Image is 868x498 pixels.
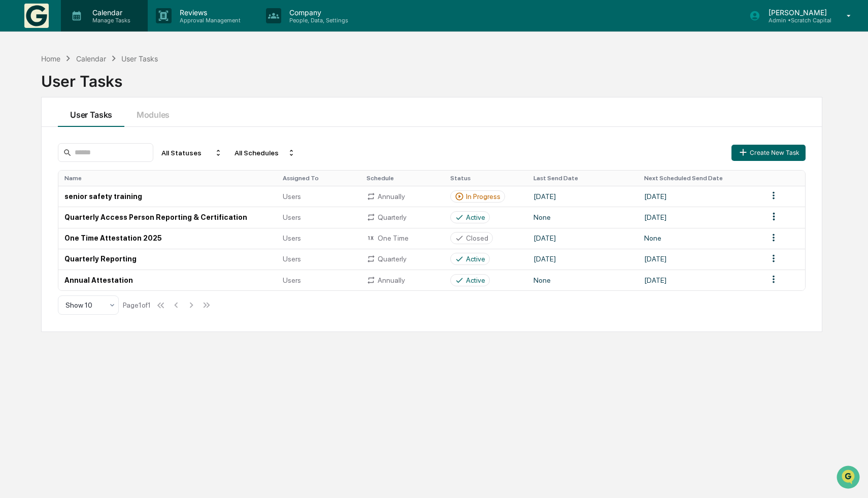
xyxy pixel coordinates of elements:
[283,255,301,263] span: Users
[366,213,438,222] div: Quarterly
[21,78,40,96] img: 8933085812038_c878075ebb4cc5468115_72.jpg
[20,227,64,237] span: Data Lookup
[84,208,126,218] span: Attestations
[157,145,226,161] div: All Statuses
[58,249,277,270] td: Quarterly Reporting
[58,270,277,290] td: Annual Attestation
[46,78,166,88] div: Start new chat
[72,251,123,259] a: Powered byPylon
[90,138,111,146] span: [DATE]
[283,234,301,242] span: Users
[527,186,638,207] td: [DATE]
[20,208,65,218] span: Preclearance
[173,81,185,93] button: Start new chat
[283,192,301,201] span: Users
[90,165,111,174] span: [DATE]
[527,228,638,249] td: [DATE]
[58,186,277,207] td: senior safety training
[638,207,762,227] td: [DATE]
[360,171,444,186] th: Schedule
[84,138,88,146] span: •
[41,64,822,90] div: User Tasks
[10,113,68,121] div: Past conversations
[444,171,528,186] th: Status
[466,213,485,221] div: Active
[26,46,168,57] input: Clear
[760,17,832,24] p: Admin • Scratch Capital
[31,165,82,174] span: [PERSON_NAME]
[84,17,136,24] p: Manage Tasks
[58,97,124,127] button: User Tasks
[10,156,26,172] img: Jack Rasmussen
[527,249,638,270] td: [DATE]
[466,255,485,263] div: Active
[638,186,762,207] td: [DATE]
[123,301,151,309] div: Page 1 of 1
[527,171,638,186] th: Last Send Date
[366,254,438,263] div: Quarterly
[172,8,246,17] p: Reviews
[366,192,438,201] div: Annually
[84,8,136,17] p: Calendar
[731,145,806,161] button: Create New Task
[527,270,638,290] td: None
[84,165,88,174] span: •
[283,276,301,284] span: Users
[10,78,28,96] img: 1746055101610-c473b297-6a78-478c-a979-82029cc54cd1
[466,192,500,201] div: In Progress
[124,97,182,127] button: Modules
[638,171,762,186] th: Next Scheduled Send Date
[31,138,82,146] span: [PERSON_NAME]
[10,228,18,236] div: 🔎
[10,21,185,38] p: How can we help?
[6,223,68,241] a: 🔎Data Lookup
[6,204,70,222] a: 🖐️Preclearance
[281,17,353,24] p: People, Data, Settings
[527,207,638,227] td: None
[283,213,301,221] span: Users
[836,464,863,492] iframe: Open customer support
[121,54,158,63] div: User Tasks
[74,209,82,217] div: 🗄️
[58,207,277,227] td: Quarterly Access Person Reporting & Certification
[24,4,49,28] img: logo
[638,270,762,290] td: [DATE]
[76,54,106,63] div: Calendar
[20,139,28,147] img: 1746055101610-c473b297-6a78-478c-a979-82029cc54cd1
[58,228,277,249] td: One Time Attestation 2025
[277,171,360,186] th: Assigned To
[760,8,832,17] p: [PERSON_NAME]
[46,88,140,96] div: We're available if you need us!
[10,128,26,145] img: Jack Rasmussen
[366,276,438,285] div: Annually
[172,17,246,24] p: Approval Management
[281,8,353,17] p: Company
[230,145,299,161] div: All Schedules
[466,276,485,284] div: Active
[638,228,762,249] td: None
[638,249,762,270] td: [DATE]
[70,204,130,222] a: 🗄️Attestations
[101,252,123,259] span: Pylon
[10,209,18,217] div: 🖐️
[466,234,488,242] div: Closed
[58,171,277,186] th: Name
[366,234,438,243] div: One Time
[157,111,185,123] button: See all
[20,166,28,174] img: 1746055101610-c473b297-6a78-478c-a979-82029cc54cd1
[41,54,60,63] div: Home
